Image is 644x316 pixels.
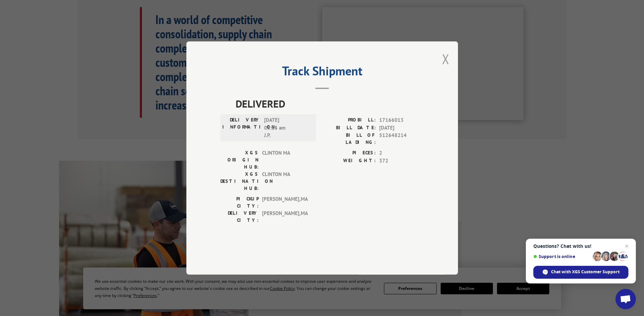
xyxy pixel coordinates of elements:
[264,116,310,139] span: [DATE] 08:15 am J.P.
[220,171,259,192] label: XGS DESTINATION HUB:
[322,124,376,132] label: BILL DATE:
[322,132,376,146] label: BILL OF LADING:
[379,124,424,132] span: [DATE]
[615,289,636,309] a: Open chat
[220,195,259,210] label: PICKUP CITY:
[551,269,620,275] span: Chat with XGS Customer Support
[262,210,308,224] span: [PERSON_NAME] , MA
[379,116,424,124] span: 17166013
[236,96,424,111] span: DELIVERED
[262,195,308,210] span: [PERSON_NAME] , MA
[220,149,259,171] label: XGS ORIGIN HUB:
[262,171,308,192] span: CLINTON MA
[533,254,590,259] span: Support is online
[379,132,424,146] span: 512648214
[533,243,628,249] span: Questions? Chat with us!
[379,149,424,157] span: 2
[533,266,628,279] span: Chat with XGS Customer Support
[220,66,424,79] h2: Track Shipment
[220,210,259,224] label: DELIVERY CITY:
[379,157,424,165] span: 372
[262,149,308,171] span: CLINTON MA
[322,116,376,124] label: PROBILL:
[442,50,449,68] button: Close modal
[322,157,376,165] label: WEIGHT:
[322,149,376,157] label: PIECES:
[222,116,261,139] label: DELIVERY INFORMATION:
